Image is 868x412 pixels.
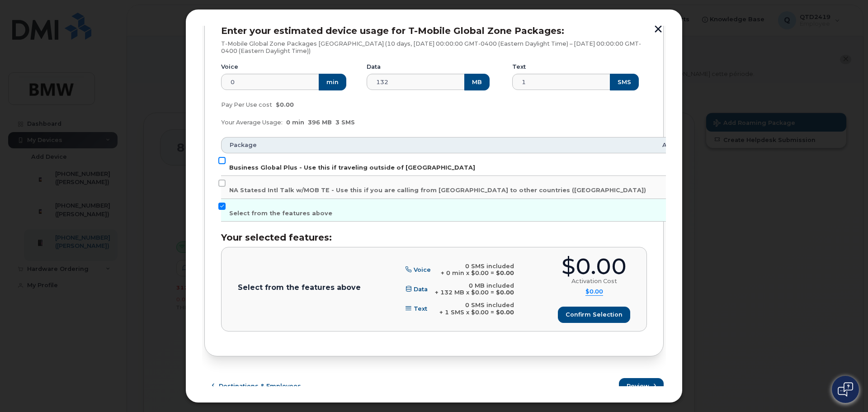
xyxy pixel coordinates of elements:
[571,278,617,285] div: Activation Cost
[566,310,623,319] span: Confirm selection
[471,309,494,316] span: $0.00 =
[414,305,427,312] span: Text
[221,137,654,153] th: Package
[286,119,304,126] span: 0 min
[585,288,603,296] summary: $0.00
[441,270,469,276] span: + 0 min x
[471,270,494,276] span: $0.00 =
[471,289,494,296] span: $0.00 =
[221,101,272,108] span: Pay Per Use cost
[219,382,301,390] span: Destinations & Employees
[308,119,332,126] span: 396 MB
[218,157,226,164] input: Business Global Plus - Use this if traveling outside of [GEOGRAPHIC_DATA]
[619,378,664,394] button: Review
[229,164,475,171] span: Business Global Plus - Use this if traveling outside of [GEOGRAPHIC_DATA]
[512,63,526,71] label: Text
[435,282,514,289] div: 0 MB included
[496,289,514,296] b: $0.00
[496,309,514,316] b: $0.00
[558,307,630,323] button: Confirm selection
[229,187,646,194] span: NA Statesd Intl Talk w/MOB TE - Use this if you are calling from [GEOGRAPHIC_DATA] to other count...
[229,210,332,217] span: Select from the features above
[335,119,355,126] span: 3 SMS
[319,74,346,90] button: min
[367,63,381,71] label: Data
[238,284,361,291] p: Select from the features above
[610,74,639,90] button: SMS
[561,256,627,278] div: $0.00
[276,101,294,108] span: $0.00
[464,74,490,90] button: MB
[218,180,226,187] input: NA Statesd Intl Talk w/MOB TE - Use this if you are calling from [GEOGRAPHIC_DATA] to other count...
[414,266,431,273] span: Voice
[838,382,853,397] img: Open chat
[654,137,696,153] th: Amount
[441,263,514,270] div: 0 SMS included
[221,40,647,54] p: T-Mobile Global Zone Packages [GEOGRAPHIC_DATA] (10 days, [DATE] 00:00:00 GMT-0400 (Eastern Dayli...
[435,289,469,296] span: + 132 MB x
[204,378,309,394] button: Destinations & Employees
[414,286,428,293] span: Data
[221,119,283,126] span: Your Average Usage:
[439,302,514,309] div: 0 SMS included
[439,309,469,316] span: + 1 SMS x
[218,203,226,210] input: Select from the features above
[221,232,647,242] h3: Your selected features:
[627,382,649,390] span: Review
[221,63,238,71] label: Voice
[496,270,514,276] b: $0.00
